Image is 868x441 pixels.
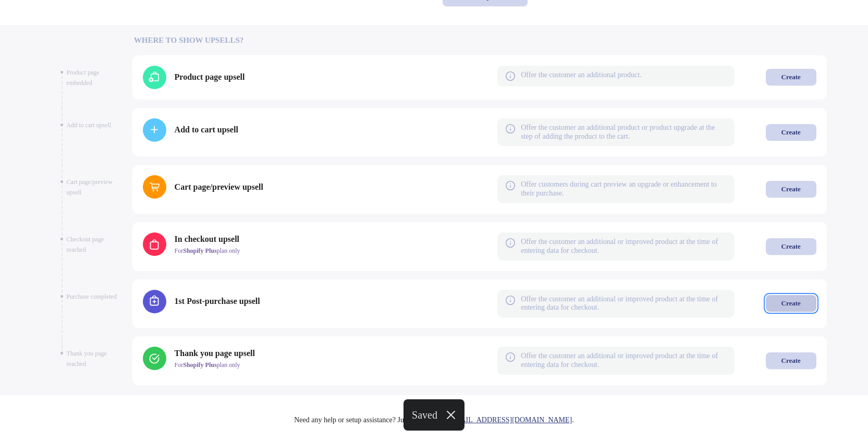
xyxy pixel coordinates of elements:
[175,347,255,360] span: Thank you page upsell
[781,242,801,251] div: Create
[766,69,816,85] button: Create
[521,295,727,313] span: Offer the customer an additional or improved product at the time of entering data for checkout.
[781,299,801,308] div: Create
[447,416,574,424] span: .
[67,236,104,253] span: Checkout page reached
[521,238,727,255] span: Offer the customer an additional or improved product at the time of entering data for checkout.
[183,247,216,254] strong: Shopify Plus
[766,181,816,198] button: Create
[766,352,816,369] button: Create
[67,178,113,196] span: Cart page/preview upsell
[766,295,816,312] button: Create
[175,246,240,256] span: For plan only
[521,71,641,80] span: Offer the customer an additional product.
[67,121,112,129] span: Add to cart upsell
[766,238,816,255] button: Create
[781,185,801,193] div: Create
[521,352,727,370] span: Offer the customer an additional or improved product at the time of entering data for checkout.
[294,414,574,426] div: Need any help or setup assistance? Just contact us at
[175,71,245,83] span: Product page upsell
[447,416,572,424] a: [EMAIL_ADDRESS][DOMAIN_NAME]
[404,399,464,431] div: Saved
[134,35,827,45] div: Where to show upsells?
[175,181,263,193] span: Cart page/preview upsell
[183,361,216,369] strong: Shopify Plus
[175,233,239,246] span: In checkout upsell
[175,295,260,308] span: 1st Post-purchase upsell
[175,360,240,370] span: For plan only
[67,293,117,300] span: Purchase completed
[521,180,727,198] span: Offer customers during cart preview an upgrade or enhancement to their purchase.
[67,69,100,87] span: Product page embedded
[781,128,801,137] div: Create
[521,124,727,141] span: Offer the customer an additional product or product upgrade at the step of adding the product to ...
[781,73,801,81] div: Create
[781,357,801,365] div: Create
[766,124,816,141] button: Create
[175,124,238,136] span: Add to cart upsell
[67,350,107,367] span: Thank you page reached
